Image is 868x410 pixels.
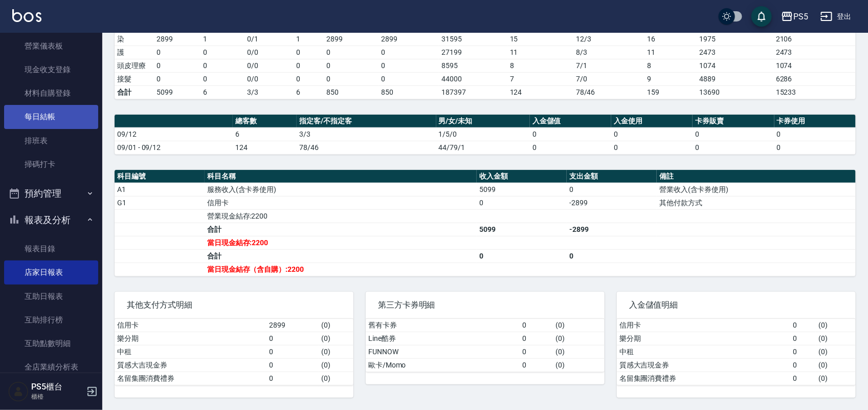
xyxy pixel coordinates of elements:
[693,127,774,141] td: 0
[567,183,657,196] td: 0
[115,115,856,155] table: a dense table
[4,180,98,207] button: 預約管理
[790,332,816,345] td: 0
[611,141,693,154] td: 0
[477,249,567,263] td: 0
[154,46,201,59] td: 0
[115,319,266,332] td: 信用卡
[617,372,790,385] td: 名留集團消費禮券
[4,34,98,58] a: 營業儀表板
[294,85,324,99] td: 6
[244,46,294,59] td: 0 / 0
[697,85,773,99] td: 13690
[233,141,297,154] td: 124
[294,72,324,85] td: 0
[530,115,611,128] th: 入金儲值
[573,59,644,72] td: 7 / 1
[4,58,98,81] a: 現金收支登錄
[777,6,812,27] button: PS5
[379,85,439,99] td: 850
[436,141,530,154] td: 44/79/1
[611,127,693,141] td: 0
[790,345,816,358] td: 0
[617,332,790,345] td: 樂分期
[520,319,553,332] td: 0
[115,319,353,385] table: a dense table
[324,85,379,99] td: 850
[439,72,507,85] td: 44000
[657,170,856,183] th: 備註
[205,249,477,263] td: 合計
[573,85,644,99] td: 78/46
[567,249,657,263] td: 0
[379,72,439,85] td: 0
[520,332,553,345] td: 0
[436,115,530,128] th: 男/女/未知
[644,72,697,85] td: 9
[4,332,98,355] a: 互助點數明細
[201,32,244,46] td: 1
[567,223,657,236] td: -2899
[115,170,205,183] th: 科目編號
[297,115,436,128] th: 指定客/不指定客
[201,72,244,85] td: 0
[553,345,605,358] td: ( 0 )
[4,237,98,261] a: 報表目錄
[617,358,790,372] td: 質感大吉現金券
[154,32,201,46] td: 2899
[567,170,657,183] th: 支出金額
[507,46,573,59] td: 11
[4,105,98,128] a: 每日結帳
[115,127,233,141] td: 09/12
[205,183,477,196] td: 服務收入(含卡券使用)
[244,32,294,46] td: 0 / 1
[4,285,98,308] a: 互助日報表
[205,223,477,236] td: 合計
[319,332,353,345] td: ( 0 )
[4,308,98,332] a: 互助排行榜
[154,85,201,99] td: 5099
[115,372,266,385] td: 名留集團消費禮券
[693,115,774,128] th: 卡券販賣
[657,196,856,209] td: 其他付款方式
[324,46,379,59] td: 0
[366,345,520,358] td: FUNNOW
[697,72,773,85] td: 4889
[115,183,205,196] td: A1
[266,319,319,332] td: 2899
[520,358,553,372] td: 0
[378,300,592,310] span: 第三方卡券明細
[4,355,98,379] a: 全店業績分析表
[774,141,856,154] td: 0
[319,372,353,385] td: ( 0 )
[297,141,436,154] td: 78/46
[115,32,154,46] td: 染
[477,196,567,209] td: 0
[205,236,477,249] td: 當日現金結存:2200
[793,10,808,23] div: PS5
[530,127,611,141] td: 0
[294,32,324,46] td: 1
[366,319,520,332] td: 舊有卡券
[573,46,644,59] td: 8 / 3
[697,32,773,46] td: 1975
[319,358,353,372] td: ( 0 )
[697,59,773,72] td: 1074
[379,32,439,46] td: 2899
[816,358,856,372] td: ( 0 )
[617,319,856,385] table: a dense table
[205,209,477,223] td: 營業現金結存:2200
[319,319,353,332] td: ( 0 )
[477,223,567,236] td: 5099
[4,129,98,153] a: 排班表
[644,46,697,59] td: 11
[567,196,657,209] td: -2899
[115,332,266,345] td: 樂分期
[816,345,856,358] td: ( 0 )
[439,85,507,99] td: 187397
[8,381,29,402] img: Person
[774,127,856,141] td: 0
[266,372,319,385] td: 0
[294,59,324,72] td: 0
[573,72,644,85] td: 7 / 0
